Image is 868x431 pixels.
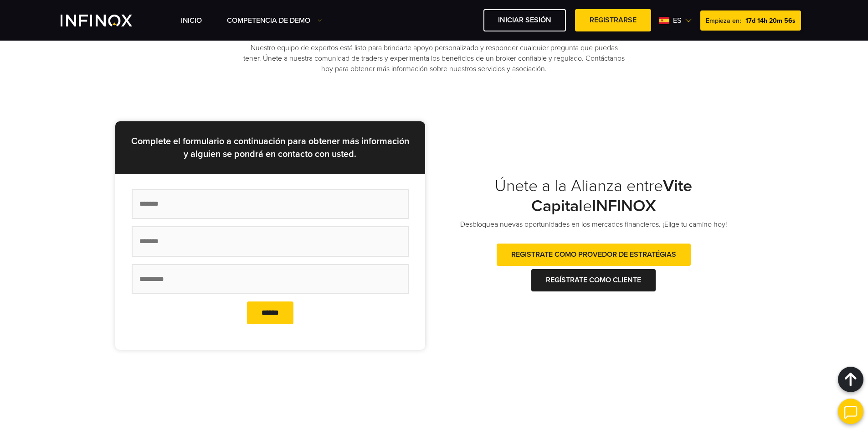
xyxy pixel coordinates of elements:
img: Dropdown [318,18,322,23]
a: Regístrate como Cliente [531,269,656,291]
strong: Complete el formulario a continuación para obtener más información y alguien se pondrá en contact... [131,136,409,160]
a: Iniciar sesión [483,9,566,31]
span: Empieza en: [706,17,741,25]
a: INFINOX Vite [61,15,154,26]
a: Registrarse [575,9,651,31]
p: Nuestro equipo de expertos está listo para brindarte apoyo personalizado y responder cualquier pr... [243,43,626,74]
img: open convrs live chat [838,399,863,424]
span: 17d 14h 20m 56s [745,17,796,25]
a: Competencia de Demo [227,15,322,26]
strong: INFINOX [592,196,656,216]
p: Desbloquea nuevas oportunidades en los mercados financieros. ¡Elige tu camino hoy! [434,219,753,230]
span: es [669,15,685,26]
h2: Únete a la Alianza entre e [434,176,753,216]
strong: Vite Capital [531,176,693,216]
a: Registrate como provedor de estratégias [497,244,691,266]
a: INICIO [181,15,202,26]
